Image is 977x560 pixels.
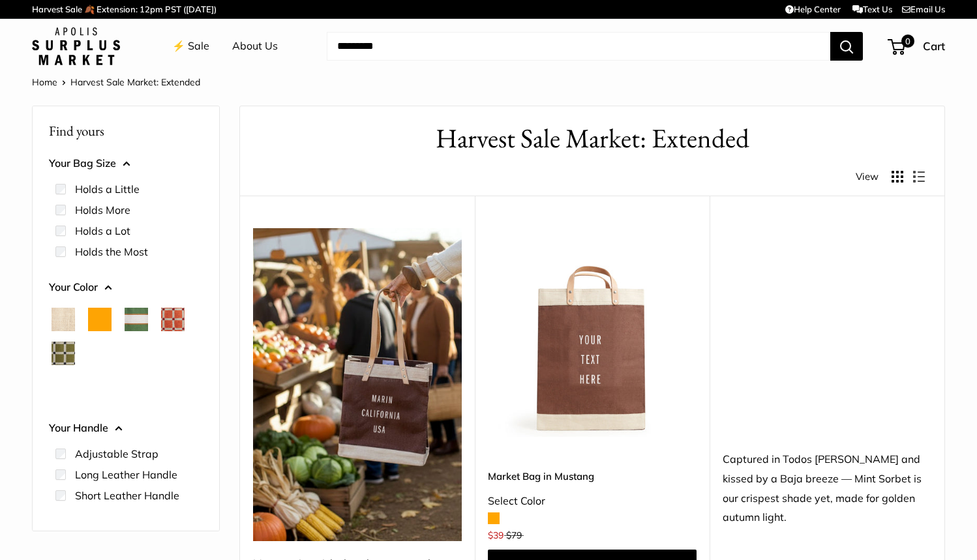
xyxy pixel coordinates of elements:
h1: Harvest Sale Market: Extended [260,119,925,158]
button: Display products as list [913,171,925,183]
label: Short Leather Handle [75,488,179,503]
button: Cognac [88,342,112,365]
input: Search... [327,32,830,61]
button: Your Handle [49,419,203,438]
a: Market Bag in MustangMarket Bag in Mustang [488,228,697,437]
button: Mint Sorbet [161,342,185,365]
div: Select Color [488,492,697,511]
label: Holds a Little [75,181,140,197]
span: $79 [506,529,522,541]
a: About Us [232,37,278,56]
button: Mustang [52,376,75,399]
img: Market Bag in Mustang [488,228,697,437]
a: Help Center [785,4,841,14]
img: Mustang is a rich chocolate mousse brown — an earthy, grounding hue made for crisp air and slow a... [253,228,462,541]
button: Search [830,32,863,61]
nav: Breadcrumb [32,74,200,91]
label: Holds the Most [75,244,148,259]
button: Taupe [125,376,148,399]
label: Adjustable Strap [75,446,158,462]
a: Text Us [852,4,892,14]
a: 0 Cart [889,36,945,57]
button: Chenille Window Sage [52,342,75,365]
label: Holds a Lot [75,223,130,239]
button: Court Green [125,308,148,331]
label: Holds More [75,202,130,218]
span: Harvest Sale Market: Extended [70,76,200,88]
button: Your Color [49,278,203,297]
a: ⚡️ Sale [172,37,209,56]
button: Display products as grid [892,171,903,183]
label: Long Leather Handle [75,467,177,482]
p: Find yours [49,118,203,143]
button: Palm Leaf [88,376,112,399]
span: Cart [923,39,945,53]
a: Email Us [902,4,945,14]
div: Captured in Todos [PERSON_NAME] and kissed by a Baja breeze — Mint Sorbet is our crispest shade y... [723,450,931,528]
button: Daisy [125,342,148,365]
button: Your Bag Size [49,154,203,173]
button: Natural [52,308,75,331]
span: View [856,168,879,186]
a: Market Bag in Mustang [488,469,697,484]
span: 0 [901,35,914,48]
a: Home [32,76,57,88]
button: Orange [88,308,112,331]
img: Apolis: Surplus Market [32,27,120,65]
button: Chenille Window Brick [161,308,185,331]
span: $39 [488,529,504,541]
